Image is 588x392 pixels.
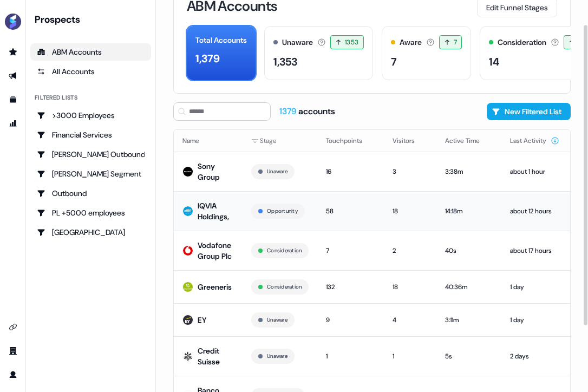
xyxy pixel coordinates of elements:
[30,43,151,61] a: ABM Accounts
[267,315,288,325] button: Unaware
[326,315,375,325] div: 9
[37,188,145,199] div: Outbound
[393,315,428,325] div: 4
[30,146,151,163] a: Go to Kasper's Outbound
[326,131,375,151] button: Touchpoints
[510,131,559,151] button: Last Activity
[498,37,546,48] div: Consideration
[198,282,232,292] div: Greeneris
[198,345,234,367] div: Credit Suisse
[282,37,313,48] div: Unaware
[454,37,457,48] span: 7
[393,166,428,177] div: 3
[4,366,22,383] a: Go to profile
[30,204,151,221] a: Go to PL +5000 employees
[37,168,145,179] div: [PERSON_NAME] Segment
[37,149,145,160] div: [PERSON_NAME] Outbound
[489,54,500,70] div: 14
[30,185,151,202] a: Go to Outbound
[37,110,145,121] div: >3000 Employees
[510,166,559,177] div: about 1 hour
[195,50,220,67] div: 1,379
[445,315,493,325] div: 3:11m
[445,282,493,292] div: 40:36m
[510,315,559,325] div: 1 day
[487,103,571,120] button: New Filtered List
[510,282,559,292] div: 1 day
[198,161,234,182] div: Sony Group
[326,351,375,362] div: 1
[445,206,493,217] div: 14:18m
[30,224,151,241] a: Go to Poland
[326,206,375,217] div: 58
[267,206,298,216] button: Opportunity
[267,282,302,292] button: Consideration
[510,351,559,362] div: 2 days
[30,165,151,182] a: Go to Kasper's Segment
[4,67,22,84] a: Go to outbound experience
[37,47,145,57] div: ABM Accounts
[393,245,428,256] div: 2
[4,342,22,360] a: Go to team
[445,351,493,362] div: 5s
[30,107,151,124] a: Go to >3000 Employees
[391,54,397,70] div: 7
[37,207,145,218] div: PL +5000 employees
[35,13,151,26] div: Prospects
[510,245,559,256] div: about 17 hours
[279,106,298,117] span: 1379
[198,200,234,222] div: IQVIA Holdings,
[393,282,428,292] div: 18
[326,245,375,256] div: 7
[273,54,297,70] div: 1,353
[195,35,247,46] div: Total Accounts
[445,166,493,177] div: 3:38m
[279,106,335,117] div: accounts
[4,91,22,108] a: Go to templates
[4,115,22,132] a: Go to attribution
[198,240,234,262] div: Vodafone Group Plc
[198,315,206,325] div: EY
[445,245,493,256] div: 40s
[510,206,559,217] div: about 12 hours
[267,351,288,361] button: Unaware
[326,282,375,292] div: 132
[345,37,359,48] span: 1353
[37,129,145,140] div: Financial Services
[4,43,22,61] a: Go to prospects
[174,130,243,152] th: Name
[37,66,145,77] div: All Accounts
[400,37,422,48] div: Aware
[393,131,428,151] button: Visitors
[393,351,428,362] div: 1
[35,93,77,102] div: Filtered lists
[267,246,302,256] button: Consideration
[30,63,151,80] a: All accounts
[267,167,288,177] button: Unaware
[326,166,375,177] div: 16
[37,227,145,238] div: [GEOGRAPHIC_DATA]
[445,131,493,151] button: Active Time
[30,126,151,143] a: Go to Financial Services
[251,135,309,146] div: Stage
[393,206,428,217] div: 18
[4,318,22,336] a: Go to integrations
